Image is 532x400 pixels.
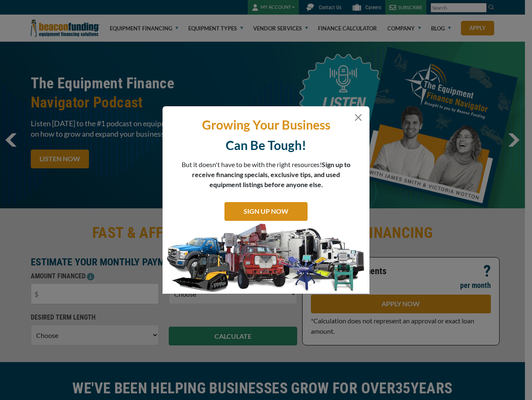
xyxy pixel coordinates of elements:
[224,202,308,221] a: SIGN UP NOW
[163,223,369,294] img: subscribe-modal.jpg
[192,160,350,188] span: Sign up to receive financing specials, exclusive tips, and used equipment listings before anyone ...
[169,117,363,133] p: Growing Your Business
[169,137,363,153] p: Can Be Tough!
[181,160,351,190] p: But it doesn't have to be with the right resources!
[353,112,363,122] button: Close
